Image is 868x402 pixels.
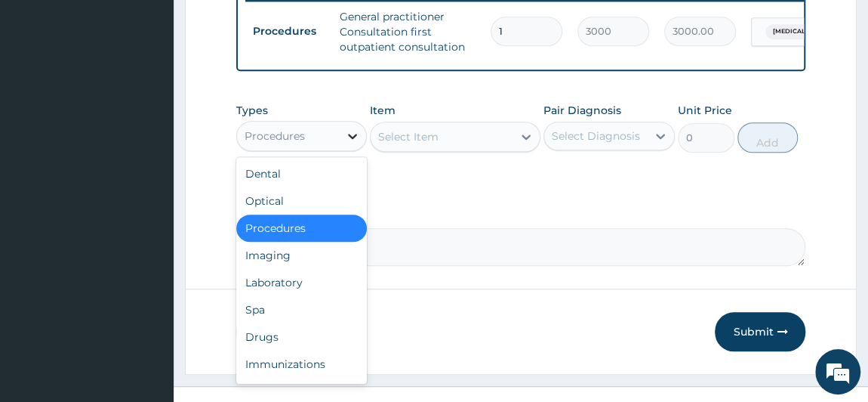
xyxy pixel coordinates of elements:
[236,323,368,351] div: Drugs
[552,128,640,144] div: Select Diagnosis
[236,269,368,296] div: Laboratory
[28,76,61,113] img: d_794563401_company_1708531726252_794563401
[765,24,836,39] span: [MEDICAL_DATA]
[236,351,368,378] div: Immunizations
[236,104,268,117] label: Types
[236,160,368,187] div: Dental
[715,312,805,351] button: Submit
[78,85,254,104] div: Chat with us now
[378,129,439,144] div: Select Item
[236,187,368,215] div: Optical
[248,8,284,44] div: Minimize live chat window
[245,17,332,45] td: Procedures
[8,253,288,306] textarea: Type your message and hit 'Enter'
[236,215,368,242] div: Procedures
[332,2,483,62] td: General practitioner Consultation first outpatient consultation
[370,103,396,118] label: Item
[245,128,305,144] div: Procedures
[236,296,368,323] div: Spa
[678,103,732,118] label: Unit Price
[737,122,798,153] button: Add
[236,242,368,269] div: Imaging
[88,110,208,263] span: We're online!
[543,103,621,118] label: Pair Diagnosis
[236,207,806,220] label: Comment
